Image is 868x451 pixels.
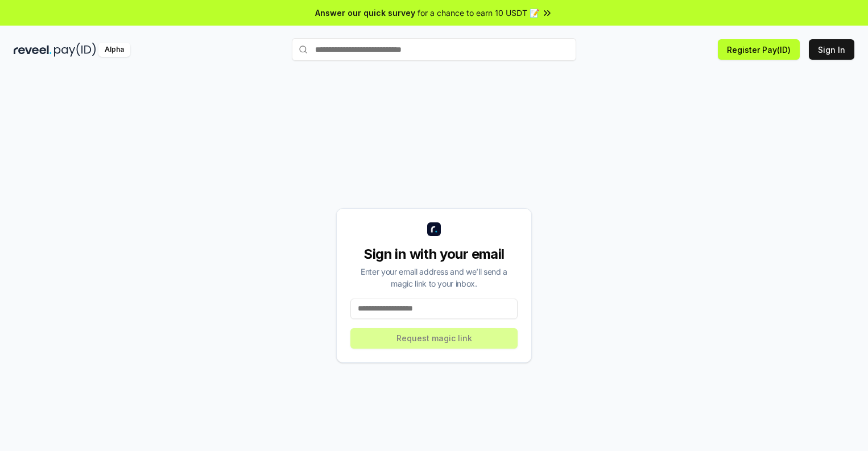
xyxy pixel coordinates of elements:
img: pay_id [54,43,96,57]
button: Sign In [809,39,854,60]
button: Register Pay(ID) [718,39,800,60]
img: reveel_dark [14,43,52,57]
div: Sign in with your email [350,245,518,263]
img: logo_small [427,222,441,236]
span: for a chance to earn 10 USDT 📝 [418,7,539,19]
div: Alpha [98,43,130,57]
span: Answer our quick survey [315,7,415,19]
div: Enter your email address and we’ll send a magic link to your inbox. [350,266,518,289]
